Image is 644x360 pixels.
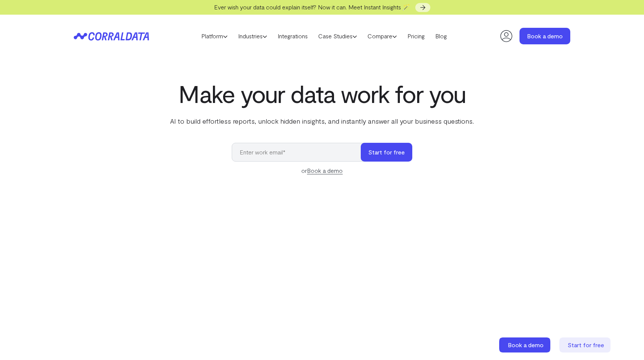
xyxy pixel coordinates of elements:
[499,337,552,352] a: Book a demo
[402,30,430,42] a: Pricing
[232,143,368,162] input: Enter work email*
[559,337,612,352] a: Start for free
[430,30,452,42] a: Blog
[196,30,233,42] a: Platform
[361,143,412,162] button: Start for free
[272,30,313,42] a: Integrations
[508,341,544,348] span: Book a demo
[169,116,475,126] p: AI to build effortless reports, unlock hidden insights, and instantly answer all your business qu...
[568,341,604,348] span: Start for free
[169,80,475,107] h1: Make your data work for you
[232,166,412,175] div: or
[313,30,362,42] a: Case Studies
[519,28,570,44] a: Book a demo
[362,30,402,42] a: Compare
[214,3,410,11] span: Ever wish your data could explain itself? Now it can. Meet Instant Insights 🪄
[307,167,343,174] a: Book a demo
[233,30,272,42] a: Industries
